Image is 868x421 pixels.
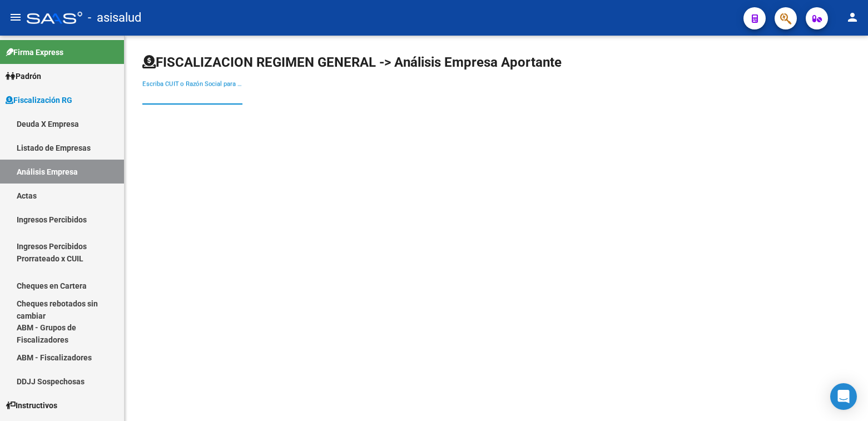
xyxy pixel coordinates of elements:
div: Open Intercom Messenger [830,383,857,410]
span: Instructivos [6,399,57,412]
h1: FISCALIZACION REGIMEN GENERAL -> Análisis Empresa Aportante [142,53,562,71]
span: Firma Express [6,46,63,58]
mat-icon: menu [9,11,22,24]
mat-icon: person [846,11,859,24]
span: Padrón [6,70,41,82]
span: Fiscalización RG [6,94,72,106]
span: - asisalud [88,6,141,30]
